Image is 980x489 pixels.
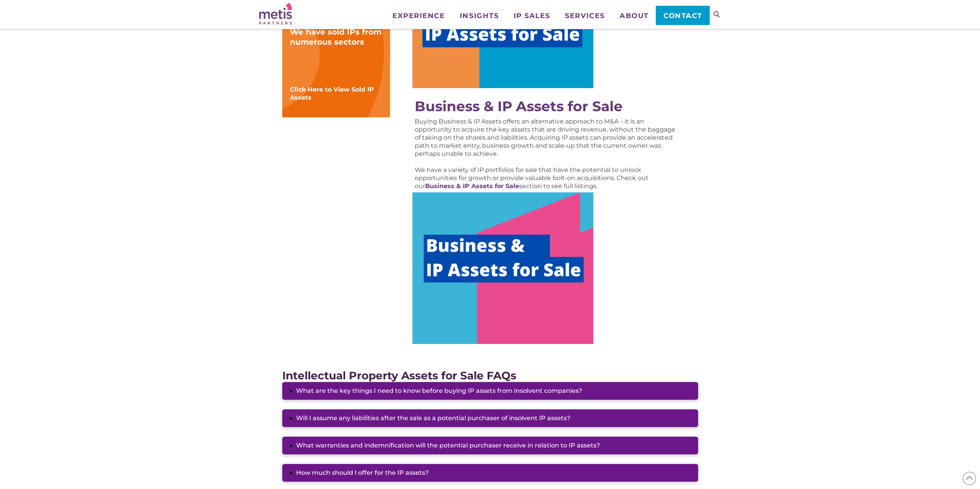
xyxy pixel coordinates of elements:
p: We have a variety of IP portfolios for sale that have the potential to unlock opportunities for g... [415,166,680,190]
button: ▸What warranties and indemnification will the potential purchaser receive in relation to IP assets? [282,437,698,454]
a: Contact [656,6,709,25]
button: ▸Will I assume any liabilities after the sale as a potential purchaser of insolvent IP assets? [282,409,698,427]
span: Services [565,12,605,19]
a: Business & IP Assets for Sale [425,182,519,190]
span: IP Sales [514,12,550,19]
button: ▸How much should I offer for the IP assets? [282,464,698,482]
p: Buying Business & IP Assets offers an alternative approach to M&A – it is an opportunity to acqui... [415,117,680,158]
button: ▸What are the key things I need to know before buying IP assets from insolvent companies? [282,382,698,400]
span: Insights [460,12,499,19]
span: Back to Top [963,472,976,485]
strong: Intellectual Property Assets for Sale FAQs [282,369,516,382]
img: Business IP Assets for sale [412,192,593,344]
span: Contact [663,12,702,19]
img: Metis Partners [259,3,292,25]
div: We have sold IPs from numerous sectors [290,27,382,47]
a: Click Here to View Sold IP Assets [290,86,374,101]
span: Experience [392,12,445,19]
span: About [620,12,649,19]
a: Business & IP Assets for Sale [415,98,623,115]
